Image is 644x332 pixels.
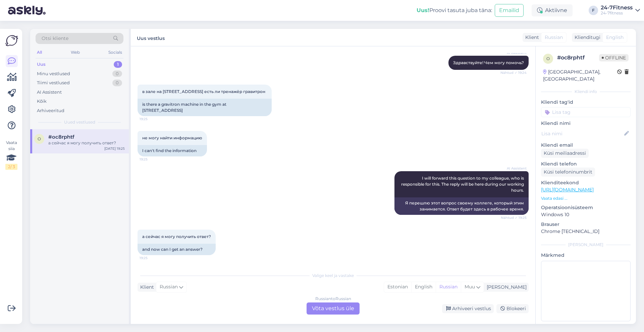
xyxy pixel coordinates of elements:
img: Askly Logo [5,34,18,47]
label: Uus vestlus [137,33,165,42]
div: Proovi tasuta juba täna: [417,6,492,14]
div: is there a gravitron machine in the gym at [STREET_ADDRESS] [138,99,272,116]
div: Estonian [384,282,411,292]
span: Offline [599,54,629,61]
p: Kliendi email [541,142,631,149]
a: 24-7Fitness24-7fitness [601,5,640,16]
div: Vaata siia [5,140,17,170]
div: AI Assistent [37,89,62,96]
div: [PERSON_NAME] [484,284,527,291]
span: Muu [465,284,475,290]
button: Emailid [495,4,524,17]
span: 19:25 [140,157,165,162]
p: Klienditeekond [541,179,631,186]
b: Uus! [417,7,429,13]
p: Chrome [TECHNICAL_ID] [541,228,631,235]
div: Socials [107,48,123,57]
span: English [606,34,624,41]
div: [DATE] 19:25 [104,146,125,151]
div: Uus [37,61,46,68]
span: Otsi kliente [42,35,68,42]
div: Arhiveeritud [37,107,64,114]
div: Valige keel ja vastake [138,273,529,279]
div: Russian [436,282,461,292]
div: Klient [138,284,154,291]
span: Nähtud ✓ 19:24 [500,70,527,75]
div: Kliendi info [541,89,631,95]
div: Blokeeri [496,304,529,313]
div: All [36,48,43,57]
div: Web [69,48,81,57]
div: [GEOGRAPHIC_DATA], [GEOGRAPHIC_DATA] [543,68,617,83]
div: Russian to Russian [315,296,351,302]
p: Vaata edasi ... [541,195,631,201]
div: [PERSON_NAME] [541,242,631,248]
span: o [546,56,550,61]
span: Nähtud ✓ 19:25 [501,215,527,220]
span: #oc8rphtf [48,134,74,140]
span: AI Assistent [501,50,527,55]
span: I will forward this question to my colleague, who is responsible for this. The reply will be here... [401,176,525,193]
input: Lisa tag [541,107,631,117]
span: o [38,136,41,141]
span: в зале на [STREET_ADDRESS] есть ли тренажёр гравитрон [142,89,265,94]
div: Võta vestlus üle [307,302,360,315]
span: Здравствуйте! Чем могу помочь? [453,60,524,65]
div: Arhiveeri vestlus [442,304,494,313]
a: [URL][DOMAIN_NAME] [541,187,594,193]
span: AI Assistent [501,166,527,171]
div: English [411,282,436,292]
span: Uued vestlused [64,119,95,125]
div: Kõik [37,98,47,105]
div: Я перешлю этот вопрос своему коллеге, который этим занимается. Ответ будет здесь в рабочее время. [394,197,529,215]
input: Lisa nimi [541,130,623,137]
div: а сейчас я могу получить ответ? [48,140,125,146]
div: F [589,6,598,15]
div: Küsi meiliaadressi [541,149,589,158]
span: а сейчас я могу получить ответ? [142,234,211,239]
span: не могу найти информацию [142,135,202,140]
div: Tiimi vestlused [37,80,70,86]
span: 19:25 [140,255,165,260]
div: 1 [114,61,122,68]
div: Klienditugi [572,34,600,41]
div: Klient [523,34,539,41]
div: 24-7fitness [601,10,633,16]
div: Aktiivne [532,4,573,16]
p: Kliendi nimi [541,120,631,127]
div: I can't find the information [138,145,207,156]
div: Küsi telefoninumbrit [541,168,595,177]
p: Brauser [541,221,631,228]
p: Kliendi telefon [541,160,631,168]
div: 2 / 3 [5,164,17,170]
span: Russian [160,283,178,291]
p: Windows 10 [541,211,631,218]
div: 24-7Fitness [601,5,633,10]
div: Minu vestlused [37,70,70,77]
p: Kliendi tag'id [541,99,631,106]
p: Märkmed [541,252,631,259]
div: # oc8rphtf [557,54,599,62]
div: 0 [112,80,122,86]
div: and now can I get an answer? [138,244,216,255]
p: Operatsioonisüsteem [541,204,631,211]
span: Russian [545,34,563,41]
div: 0 [112,70,122,77]
span: 19:25 [140,116,165,122]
